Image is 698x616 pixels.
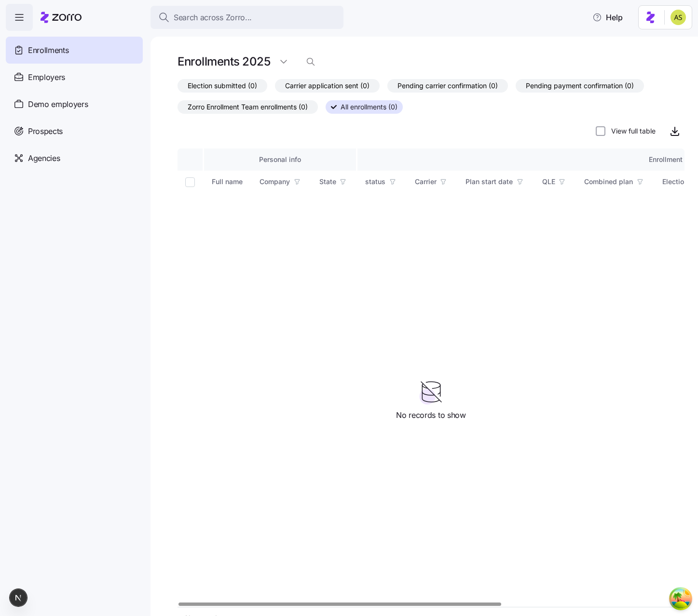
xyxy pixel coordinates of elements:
[671,10,686,25] img: 2a591ca43c48773f1b6ab43d7a2c8ce9
[465,176,513,187] div: Plan start date
[188,80,257,92] span: Election submitted (0)
[188,101,308,113] span: Zorro Enrollment Team enrollments (0)
[585,8,630,27] button: Help
[185,177,195,187] input: Select all records
[6,37,143,64] a: Enrollments
[6,91,143,118] a: Demo employers
[28,125,63,137] span: Prospects
[671,589,690,608] button: Open Tanstack query devtools
[260,176,290,187] div: Company
[6,145,143,172] a: Agencies
[396,409,465,421] span: No records to show
[526,80,634,92] span: Pending payment confirmation (0)
[28,71,65,83] span: Employers
[178,54,270,69] h1: Enrollments 2025
[6,118,143,145] a: Prospects
[6,64,143,91] a: Employers
[605,126,656,136] label: View full table
[212,176,243,187] div: Full name
[415,176,437,187] div: Carrier
[397,80,498,92] span: Pending carrier confirmation (0)
[542,176,555,187] div: QLE
[28,44,68,56] span: Enrollments
[28,152,60,164] span: Agencies
[151,6,343,29] button: Search across Zorro...
[285,80,370,92] span: Carrier application sent (0)
[174,12,252,24] span: Search across Zorro...
[28,98,88,110] span: Demo employers
[341,101,397,113] span: All enrollments (0)
[365,176,385,187] div: status
[319,176,336,187] div: State
[592,12,623,23] span: Help
[212,154,348,165] div: Personal info
[584,176,633,187] div: Combined plan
